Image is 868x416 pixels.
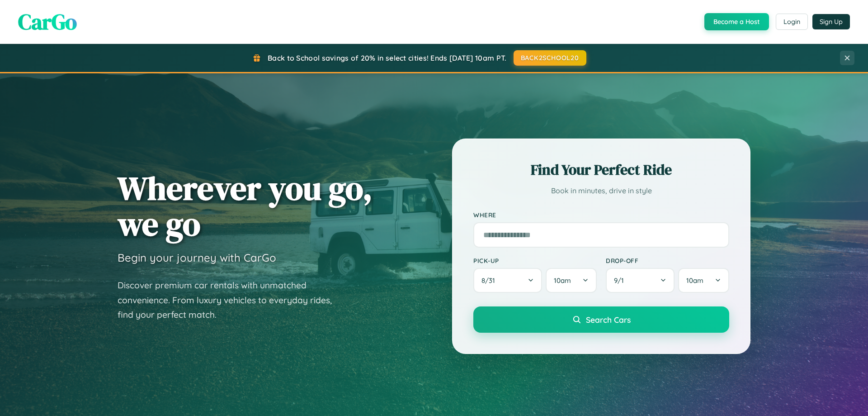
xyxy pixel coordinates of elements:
button: Become a Host [704,13,769,30]
button: 9/1 [606,268,675,293]
h2: Find Your Perfect Ride [473,160,729,180]
span: 8 / 31 [481,276,500,285]
span: CarGo [18,7,77,37]
button: Sign Up [812,14,850,29]
label: Drop-off [606,257,729,264]
span: 10am [554,276,571,285]
span: 9 / 1 [614,276,628,285]
p: Book in minutes, drive in style [473,184,729,197]
p: Discover premium car rentals with unmatched convenience. From luxury vehicles to everyday rides, ... [118,278,344,322]
label: Pick-up [473,257,597,264]
h3: Begin your journey with CarGo [118,251,276,264]
button: BACK2SCHOOL20 [514,50,586,66]
button: 8/31 [473,268,542,293]
button: 10am [546,268,597,293]
span: Search Cars [586,315,631,325]
button: 10am [678,268,729,293]
h1: Wherever you go, we go [118,170,373,242]
span: 10am [686,276,703,285]
span: Back to School savings of 20% in select cities! Ends [DATE] 10am PT. [268,53,506,62]
label: Where [473,211,729,219]
button: Search Cars [473,306,729,333]
button: Login [776,14,808,30]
